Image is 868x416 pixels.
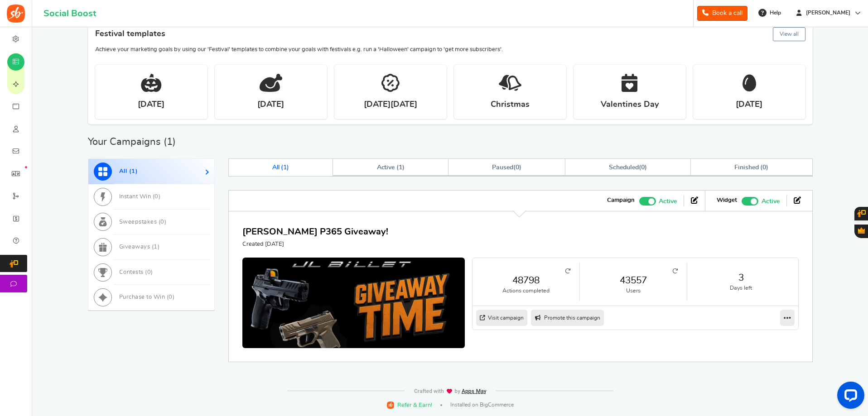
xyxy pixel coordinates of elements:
small: Days left [696,284,786,292]
a: [PERSON_NAME] P365 Giveaway! [242,227,388,236]
strong: Campaign [607,196,635,205]
img: img-footer.webp [414,388,487,394]
strong: [DATE] [138,99,164,110]
span: | [440,404,442,406]
strong: [DATE] [257,99,284,110]
span: Contests ( ) [119,269,153,275]
span: All ( ) [119,168,138,174]
span: 0 [641,164,645,171]
a: Help [755,5,786,20]
span: Active ( ) [377,164,405,171]
span: 0 [169,294,173,300]
span: 1 [154,244,158,250]
li: 3 [687,263,795,301]
span: 1 [283,164,287,171]
span: ( ) [492,164,521,171]
span: Giveaways ( ) [119,244,160,250]
a: Book a call [697,6,747,21]
strong: Valentines Day [601,99,659,110]
button: View all [773,27,805,41]
span: ( ) [609,164,646,171]
a: Refer & Earn! [387,401,432,409]
h1: Social Boost [43,9,96,19]
strong: Widget [717,196,737,205]
span: Paused [492,164,513,171]
li: Widget activated [710,195,786,206]
span: Active [762,196,780,206]
p: Achieve your marketing goals by using our 'Festival' templates to combine your goals with festiva... [95,46,805,54]
a: Visit campaign [476,310,527,326]
p: Created [DATE] [242,240,388,249]
h2: Your Campaigns ( ) [88,137,176,146]
span: 1 [167,137,173,147]
span: 0 [147,269,151,275]
span: Instant Win ( ) [119,194,161,200]
em: New [25,166,27,168]
span: Active [659,196,677,206]
span: [PERSON_NAME] [802,9,854,17]
img: Social Boost [7,5,25,23]
small: Actions completed [482,287,570,295]
h4: Festival templates [95,25,805,43]
strong: [DATE][DATE] [364,99,417,110]
a: 48798 [482,274,570,287]
a: Promote this campaign [531,310,604,326]
span: Scheduled [609,164,639,171]
strong: [DATE] [736,99,762,110]
span: 1 [399,164,402,171]
span: Sweepstakes ( ) [119,219,167,225]
span: Installed on BigCommerce [450,401,514,409]
span: 0 [160,219,164,225]
iframe: LiveChat chat widget [830,378,868,416]
span: 0 [762,164,766,171]
span: 0 [516,164,519,171]
span: Help [767,9,781,17]
strong: Christmas [491,99,530,110]
span: Gratisfaction [858,227,865,234]
span: Purchase to Win ( ) [119,294,175,300]
span: 0 [154,194,159,200]
span: Finished ( ) [734,164,768,171]
span: All ( ) [272,164,289,171]
span: 1 [131,168,135,174]
small: Users [589,287,678,295]
button: Gratisfaction [854,225,868,238]
a: 43557 [589,274,678,287]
